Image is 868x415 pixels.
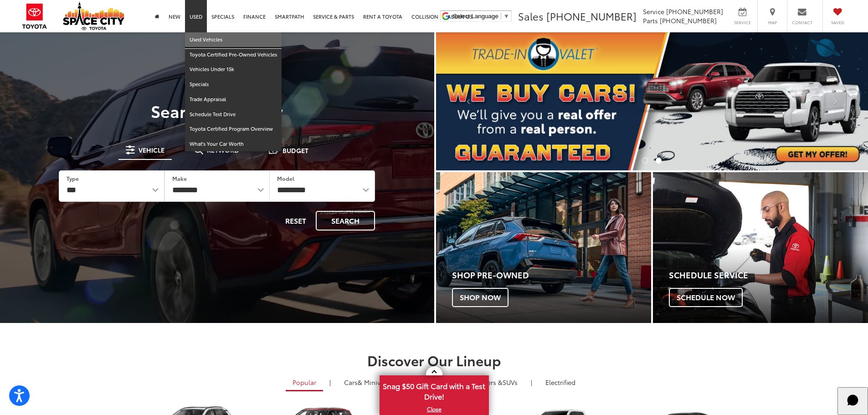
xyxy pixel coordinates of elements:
span: Schedule Now [669,288,743,307]
button: Click to view previous picture. [436,51,501,152]
a: Electrified [539,374,582,390]
a: Vehicles Under 15k [185,62,282,77]
div: Toyota [436,172,651,323]
a: Schedule Test Drive [185,107,282,122]
li: | [327,378,333,387]
a: What's Your Car Worth [185,137,282,151]
li: Go to slide number 2. [656,158,662,164]
span: Saved [827,20,847,26]
span: Keyword [207,147,239,153]
div: Toyota [653,172,868,323]
span: ▼ [503,13,509,20]
span: Map [762,20,782,26]
h3: Search Inventory [38,102,396,120]
li: Go to slide number 1. [642,158,648,164]
span: Service [643,7,664,16]
span: ​ [501,13,501,20]
button: Reset [277,211,314,231]
svg: Start Chat [841,389,865,412]
span: Shop Now [452,288,508,307]
a: Schedule Service Schedule Now [653,172,868,323]
img: Space City Toyota [63,2,124,30]
label: Make [172,174,187,182]
a: Trade Appraisal [185,92,282,107]
a: Used Vehicles [185,32,282,47]
span: [PHONE_NUMBER] [666,7,723,16]
a: SUVs [456,374,524,390]
span: Contact [792,20,812,26]
span: Sales [518,9,544,23]
h2: Discover Our Lineup [113,353,755,368]
a: Popular [286,374,323,391]
a: Shop Pre-Owned Shop Now [436,172,651,323]
a: Cars [337,374,395,390]
span: Select Language [453,13,498,20]
a: Select Language​ [453,13,509,20]
span: Budget [282,147,308,154]
button: Search [316,211,375,231]
button: Click to view next picture. [803,51,868,152]
span: Service [732,20,753,26]
a: Toyota Certified Pre-Owned Vehicles [185,47,282,62]
label: Model [277,174,294,182]
li: | [529,378,534,387]
h4: Schedule Service [669,271,868,280]
h4: Shop Pre-Owned [452,271,651,280]
span: [PHONE_NUMBER] [660,16,717,25]
a: Toyota Certified Program Overview [185,122,282,137]
span: Parts [643,16,658,25]
span: [PHONE_NUMBER] [546,9,637,23]
label: Type [67,174,79,182]
span: Snag $50 Gift Card with a Test Drive! [380,376,488,404]
span: & Minivan [358,378,388,387]
a: Specials [185,77,282,92]
span: Vehicle [139,147,164,153]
